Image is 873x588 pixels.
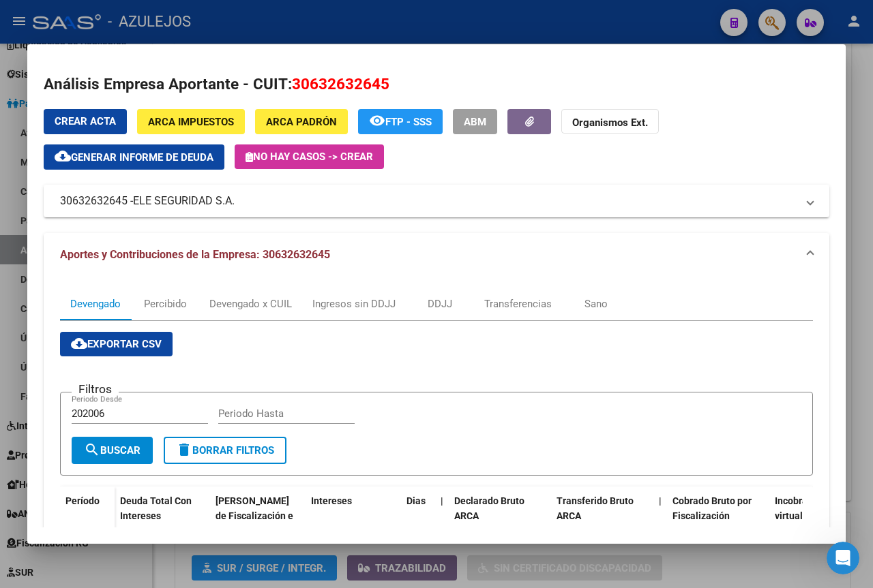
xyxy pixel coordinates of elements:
[71,151,213,164] span: Generar informe de deuda
[60,248,330,261] span: Aportes y Contribuciones de la Empresa: 30632632645
[71,338,162,350] span: Exportar CSV
[55,115,116,127] span: Crear Acta
[72,382,119,397] h3: Filtros
[255,109,348,134] button: ARCA Padrón
[216,495,293,538] span: [PERSON_NAME] de Fiscalización e Incobrable
[572,117,648,129] strong: Organismos Ext.
[454,495,524,522] span: Declarado Bruto ARCA
[144,296,187,311] div: Percibido
[44,109,127,134] button: Crear Acta
[449,486,551,546] datatable-header-cell: Declarado Bruto ARCA
[306,486,401,546] datatable-header-cell: Intereses
[235,144,384,169] button: No hay casos -> Crear
[292,75,389,93] span: 30632632645
[667,486,769,546] datatable-header-cell: Cobrado Bruto por Fiscalización
[435,486,449,546] datatable-header-cell: |
[44,144,224,170] button: Generar informe de deuda
[453,109,497,134] button: ABM
[672,495,752,522] span: Cobrado Bruto por Fiscalización
[441,495,443,506] span: |
[60,193,797,209] mat-panel-title: 30632632645 -
[60,486,115,544] datatable-header-cell: Período
[65,495,100,506] span: Período
[428,296,452,311] div: DDJJ
[557,495,634,522] span: Transferido Bruto ARCA
[209,296,292,311] div: Devengado x CUIL
[369,112,385,129] mat-icon: remove_red_eye
[659,495,662,506] span: |
[44,73,829,96] h2: Análisis Empresa Aportante - CUIT:
[133,193,235,209] span: ELE SEGURIDAD S.A.
[137,109,245,134] button: ARCA Impuestos
[484,296,552,311] div: Transferencias
[406,495,426,506] span: Dias
[55,148,71,164] mat-icon: cloud_download
[176,442,192,458] mat-icon: delete
[72,437,153,464] button: Buscar
[769,486,872,546] datatable-header-cell: Incobrable / Acta virtual
[115,486,210,546] datatable-header-cell: Deuda Total Con Intereses
[71,335,87,352] mat-icon: cloud_download
[84,444,140,457] span: Buscar
[385,116,432,128] span: FTP - SSS
[312,296,396,311] div: Ingresos sin DDJJ
[44,233,829,277] mat-expansion-panel-header: Aportes y Contribuciones de la Empresa: 30632632645
[775,495,848,522] span: Incobrable / Acta virtual
[561,109,659,134] button: Organismos Ext.
[148,116,234,128] span: ARCA Impuestos
[827,542,859,574] iframe: Intercom live chat
[70,296,121,311] div: Devengado
[653,486,667,546] datatable-header-cell: |
[210,486,306,546] datatable-header-cell: Deuda Bruta Neto de Fiscalización e Incobrable
[585,296,608,311] div: Sano
[60,332,173,356] button: Exportar CSV
[246,151,373,163] span: No hay casos -> Crear
[266,116,337,128] span: ARCA Padrón
[176,444,274,457] span: Borrar Filtros
[84,442,100,458] mat-icon: search
[44,185,829,217] mat-expansion-panel-header: 30632632645 -ELE SEGURIDAD S.A.
[164,437,286,464] button: Borrar Filtros
[120,495,192,522] span: Deuda Total Con Intereses
[401,486,435,546] datatable-header-cell: Dias
[311,495,352,506] span: Intereses
[358,109,443,134] button: FTP - SSS
[464,116,486,128] span: ABM
[551,486,653,546] datatable-header-cell: Transferido Bruto ARCA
